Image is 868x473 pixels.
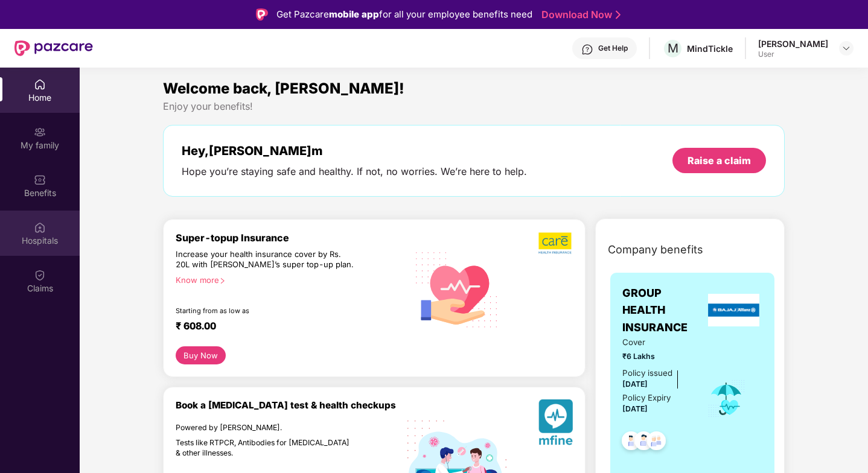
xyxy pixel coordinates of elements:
[581,43,593,56] img: svg+xml;base64,PHN2ZyBpZD0iSGVscC0zMngzMiIgeG1sbnM9Imh0dHA6Ly93d3cudzMub3JnLzIwMDAvc3ZnIiB3aWR0aD...
[176,306,356,315] div: Starting from as low as
[708,294,760,326] img: insurerLogo
[329,8,379,20] strong: mobile app
[841,43,851,53] img: svg+xml;base64,PHN2ZyBpZD0iRHJvcGRvd24tMzJ4MzIiIHhtbG5zPSJodHRwOi8vd3d3LnczLm9yZy8yMDAwL3N2ZyIgd2...
[34,174,46,186] img: svg+xml;base64,PHN2ZyBpZD0iQmVuZWZpdHMiIHhtbG5zPSJodHRwOi8vd3d3LnczLm9yZy8yMDAwL3N2ZyIgd2lkdGg9Ij...
[758,49,828,59] div: User
[629,428,659,457] img: svg+xml;base64,PHN2ZyB4bWxucz0iaHR0cDovL3d3dy53My5vcmcvMjAwMC9zdmciIHdpZHRoPSI0OC45NDMiIGhlaWdodD...
[14,40,93,56] img: New Pazcare Logo
[182,165,527,178] div: Hope you’re staying safe and healthy. If not, no worries. We’re here to help.
[219,278,226,284] span: right
[538,232,573,255] img: b5dec4f62d2307b9de63beb79f102df3.png
[176,232,407,244] div: Super-topup Insurance
[622,379,648,389] span: [DATE]
[622,367,672,379] div: Policy issued
[176,249,356,270] div: Increase your health insurance cover by Rs. 20L with [PERSON_NAME]’s super top-up plan.
[34,221,46,233] img: svg+xml;base64,PHN2ZyBpZD0iSG9zcGl0YWxzIiB4bWxucz0iaHR0cDovL3d3dy53My5vcmcvMjAwMC9zdmciIHdpZHRoPS...
[176,423,356,433] div: Powered by [PERSON_NAME].
[407,238,507,339] img: svg+xml;base64,PHN2ZyB4bWxucz0iaHR0cDovL3d3dy53My5vcmcvMjAwMC9zdmciIHhtbG5zOnhsaW5rPSJodHRwOi8vd3...
[707,379,746,419] img: icon
[608,241,703,258] span: Company benefits
[176,275,400,284] div: Know more
[616,428,646,457] img: svg+xml;base64,PHN2ZyB4bWxucz0iaHR0cDovL3d3dy53My5vcmcvMjAwMC9zdmciIHdpZHRoPSI0OC45NDMiIGhlaWdodD...
[622,351,691,362] span: ₹6 Lakhs
[688,154,751,167] div: Raise a claim
[163,100,785,113] div: Enjoy your benefits!
[622,404,648,413] span: [DATE]
[176,399,407,411] div: Book a [MEDICAL_DATA] test & health checkups
[176,438,356,458] div: Tests like RTPCR, Antibodies for [MEDICAL_DATA] & other illnesses.
[598,43,628,53] div: Get Help
[642,428,671,457] img: svg+xml;base64,PHN2ZyB4bWxucz0iaHR0cDovL3d3dy53My5vcmcvMjAwMC9zdmciIHdpZHRoPSI0OC45NDMiIGhlaWdodD...
[34,126,46,138] img: svg+xml;base64,PHN2ZyB3aWR0aD0iMjAiIGhlaWdodD0iMjAiIHZpZXdCb3g9IjAgMCAyMCAyMCIgZmlsbD0ibm9uZSIgeG...
[163,80,404,97] span: Welcome back, [PERSON_NAME]!
[176,346,226,364] button: Buy Now
[538,399,573,449] img: svg+xml;base64,PHN2ZyB4bWxucz0iaHR0cDovL3d3dy53My5vcmcvMjAwMC9zdmciIHhtbG5zOnhsaW5rPSJodHRwOi8vd3...
[668,41,678,56] span: M
[182,144,527,158] div: Hey, [PERSON_NAME]m
[256,8,268,21] img: Logo
[622,392,671,404] div: Policy Expiry
[622,336,691,349] span: Cover
[616,8,621,21] img: Stroke
[622,285,705,336] span: GROUP HEALTH INSURANCE
[176,320,395,334] div: ₹ 608.00
[276,7,532,22] div: Get Pazcare for all your employee benefits need
[758,38,828,49] div: [PERSON_NAME]
[34,269,46,281] img: svg+xml;base64,PHN2ZyBpZD0iQ2xhaW0iIHhtbG5zPSJodHRwOi8vd3d3LnczLm9yZy8yMDAwL3N2ZyIgd2lkdGg9IjIwIi...
[34,78,46,90] img: svg+xml;base64,PHN2ZyBpZD0iSG9tZSIgeG1sbnM9Imh0dHA6Ly93d3cudzMub3JnLzIwMDAvc3ZnIiB3aWR0aD0iMjAiIG...
[687,43,733,54] div: MindTickle
[541,8,617,21] a: Download Now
